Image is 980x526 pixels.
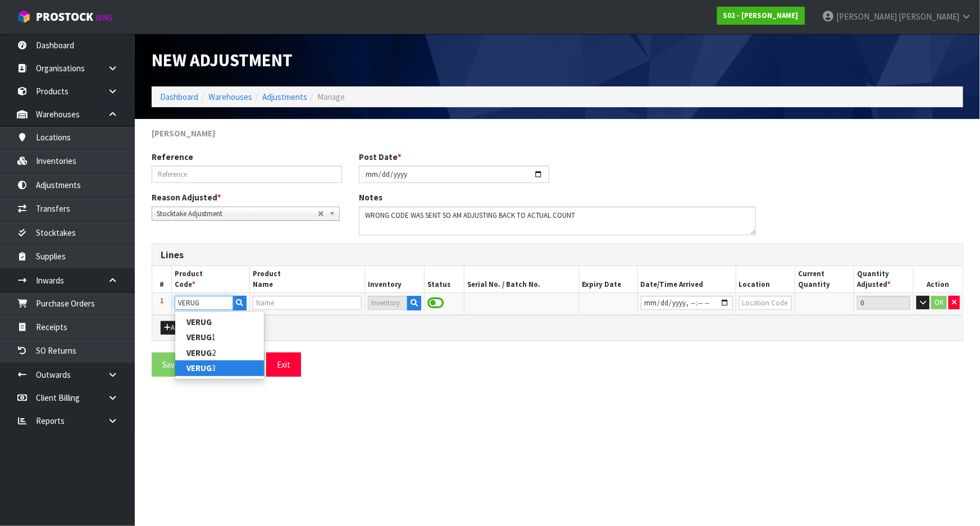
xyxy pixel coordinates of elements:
a: Dashboard [160,92,198,102]
strong: VERUG [186,347,212,358]
span: [PERSON_NAME] [836,11,897,22]
input: Name [253,296,362,310]
span: [PERSON_NAME] [152,128,216,139]
th: Date/Time Arrived [637,266,736,292]
a: VERUG2 [175,345,264,360]
th: Product Name [249,266,365,292]
span: Stocktake Adjustment [157,207,318,221]
input: Inventory [368,296,408,310]
input: Reference [152,166,342,183]
a: S02 - [PERSON_NAME] [717,7,805,25]
th: Serial No. / Batch No. [464,266,579,292]
span: Manage [317,92,345,102]
button: Save [152,353,190,377]
a: Warehouses [208,92,252,102]
span: [PERSON_NAME] [899,11,959,22]
th: Inventory [365,266,425,292]
strong: VERUG [186,332,212,342]
label: Notes [359,191,382,203]
strong: VERUG [186,317,212,327]
input: Code [175,296,233,310]
span: ProStock [36,10,93,24]
th: Product Code [172,266,250,292]
th: Location [736,266,795,292]
small: WMS [95,12,113,23]
input: Location Code [739,296,792,310]
h3: Lines [161,250,954,260]
a: VERUG1 [175,330,264,345]
input: Quantity Adjusted [857,296,910,310]
th: # [152,266,172,292]
strong: VERUG [186,363,212,373]
a: VERUG3 [175,360,264,376]
strong: S02 - [PERSON_NAME] [723,11,799,20]
label: Reference [152,151,193,163]
img: cube-alt.png [17,10,31,24]
th: Expiry Date [579,266,637,292]
label: Reason Adjusted [152,191,221,203]
button: OK [931,296,947,309]
button: Exit [266,353,301,377]
th: Quantity Adjusted [854,266,914,292]
a: Adjustments [262,92,307,102]
th: Action [913,266,963,292]
label: Post Date [359,151,402,163]
a: VERUG [175,314,264,330]
span: 1 [160,296,163,305]
span: New Adjustment [152,49,293,71]
th: Status [425,266,464,292]
th: Current Quantity [795,266,854,292]
button: Add Line [161,321,200,335]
